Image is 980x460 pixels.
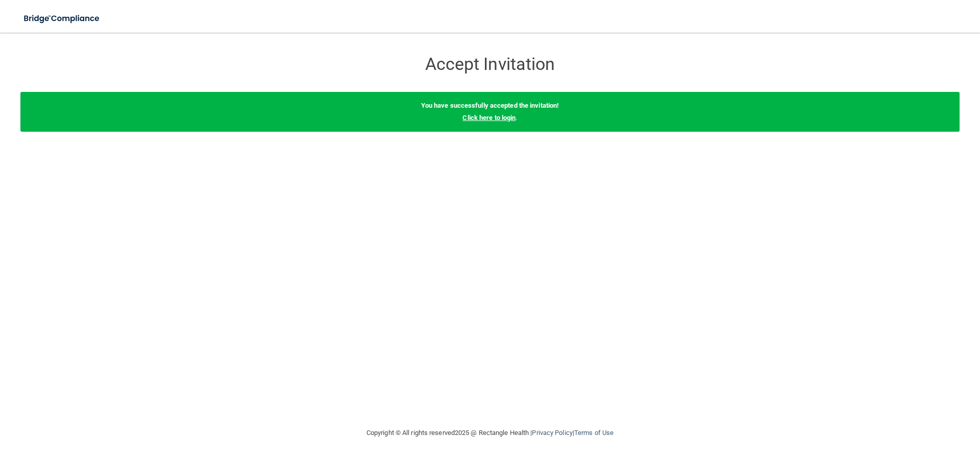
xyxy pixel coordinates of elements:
[421,102,559,109] b: You have successfully accepted the invitation!
[532,429,572,437] a: Privacy Policy
[462,114,516,122] a: Click here to login
[304,417,676,449] div: Copyright © All rights reserved 2025 @ Rectangle Health | |
[304,55,676,74] h3: Accept Invitation
[15,8,109,29] img: bridge_compliance_login_screen.278c3ca4.svg
[20,92,960,132] div: .
[574,429,614,437] a: Terms of Use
